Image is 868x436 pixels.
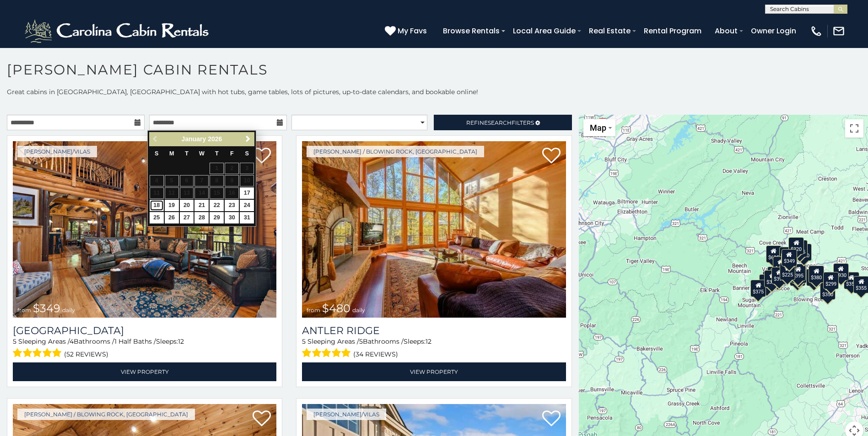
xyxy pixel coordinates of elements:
[17,146,97,157] a: [PERSON_NAME]/Vilas
[307,409,386,420] a: [PERSON_NAME]/Vilas
[13,337,276,360] div: Sleeping Areas / Bathrooms / Sleeps:
[62,307,75,314] span: daily
[182,135,206,143] span: January
[302,362,566,381] a: View Property
[185,150,189,157] span: Tuesday
[33,302,60,315] span: $349
[359,337,363,346] span: 5
[210,200,224,211] a: 22
[302,141,566,318] img: Antler Ridge
[225,212,239,223] a: 30
[210,212,224,223] a: 29
[150,212,164,223] a: 25
[583,119,615,136] button: Change map style
[302,337,306,346] span: 5
[590,123,606,133] span: Map
[165,212,179,223] a: 26
[806,268,822,286] div: $695
[466,119,534,126] span: Refine Filters
[155,150,158,157] span: Sunday
[789,268,805,286] div: $315
[639,23,706,39] a: Rental Program
[488,119,512,126] span: Search
[385,25,429,37] a: My Favs
[225,200,239,211] a: 23
[13,337,16,346] span: 5
[253,147,271,166] a: Add to favorites
[791,266,807,283] div: $675
[253,409,271,429] a: Add to favorites
[17,307,31,314] span: from
[584,23,635,39] a: Real Estate
[809,265,824,282] div: $380
[180,212,194,223] a: 27
[13,362,276,381] a: View Property
[780,263,795,280] div: $225
[244,135,252,143] span: Next
[302,141,566,318] a: Antler Ridge from $480 daily
[779,247,795,264] div: $565
[178,337,184,346] span: 12
[17,409,195,420] a: [PERSON_NAME] / Blowing Rock, [GEOGRAPHIC_DATA]
[832,25,845,37] img: mail-regular-white.png
[773,256,788,274] div: $410
[790,263,806,281] div: $395
[70,337,74,346] span: 4
[398,25,427,37] span: My Favs
[307,307,320,314] span: from
[194,212,209,223] a: 28
[750,280,766,297] div: $375
[23,17,213,45] img: White-1-2.png
[542,147,561,166] a: Add to favorites
[180,200,194,211] a: 20
[771,266,787,284] div: $395
[796,244,812,261] div: $250
[542,409,561,429] a: Add to favorites
[426,337,431,346] span: 12
[194,200,209,211] a: 21
[823,272,838,289] div: $299
[302,337,566,360] div: Sleeping Areas / Bathrooms / Sleeps:
[844,271,859,289] div: $355
[307,146,484,157] a: [PERSON_NAME] / Blowing Rock, [GEOGRAPHIC_DATA]
[438,23,504,39] a: Browse Rentals
[833,263,849,280] div: $930
[820,282,836,299] div: $350
[165,200,179,211] a: 19
[64,348,108,360] span: (52 reviews)
[788,237,804,254] div: $320
[766,245,782,263] div: $635
[169,150,174,157] span: Monday
[199,150,205,157] span: Wednesday
[710,23,742,39] a: About
[242,133,253,145] a: Next
[782,249,797,266] div: $349
[302,324,566,337] a: Antler Ridge
[240,200,254,211] a: 24
[215,150,219,157] span: Thursday
[245,150,248,157] span: Saturday
[13,324,276,337] h3: Diamond Creek Lodge
[13,141,276,318] a: Diamond Creek Lodge from $349 daily
[240,187,254,199] a: 17
[434,115,571,130] a: RefineSearchFilters
[240,212,254,223] a: 31
[845,119,863,138] button: Toggle fullscreen view
[353,348,398,360] span: (34 reviews)
[508,23,580,39] a: Local Area Guide
[13,141,276,318] img: Diamond Creek Lodge
[746,23,801,39] a: Owner Login
[13,324,276,337] a: [GEOGRAPHIC_DATA]
[208,135,222,143] span: 2026
[352,307,365,314] span: daily
[114,337,156,346] span: 1 Half Baths /
[230,150,234,157] span: Friday
[322,302,350,315] span: $480
[792,240,808,257] div: $255
[810,25,823,37] img: phone-regular-white.png
[764,270,780,287] div: $325
[150,200,164,211] a: 18
[759,274,775,292] div: $330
